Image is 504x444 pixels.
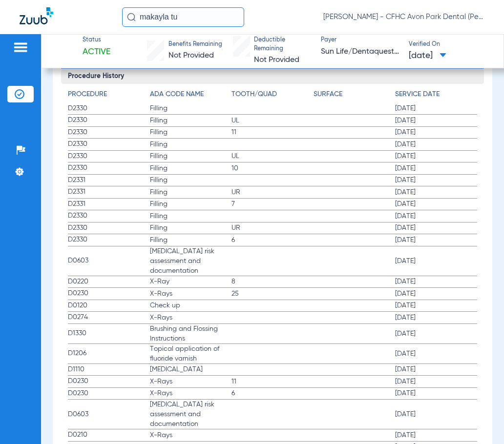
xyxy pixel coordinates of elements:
[395,211,477,221] span: [DATE]
[231,127,314,137] span: 11
[68,211,150,221] span: D2330
[231,187,314,197] span: UR
[314,89,396,100] h4: Surface
[68,364,150,375] span: D1110
[321,46,400,58] span: Sun Life/Dentaquest - AI
[150,223,232,233] span: Filling
[68,89,150,100] h4: Procedure
[254,36,312,53] span: Deductible Remaining
[150,140,232,149] span: Filling
[68,301,150,311] span: D0120
[150,163,232,173] span: Filling
[395,223,477,233] span: [DATE]
[231,199,314,209] span: 7
[231,377,314,386] span: 11
[68,348,150,359] span: D1206
[150,199,232,209] span: Filling
[68,376,150,386] span: D0230
[150,289,232,299] span: X-Rays
[68,430,150,440] span: D0210
[395,313,477,323] span: [DATE]
[168,52,214,60] span: Not Provided
[409,50,446,62] span: [DATE]
[231,235,314,245] span: 6
[68,175,150,185] span: D2331
[395,277,477,286] span: [DATE]
[323,12,484,22] span: [PERSON_NAME] - CFHC Avon Park Dental (Peds)
[68,223,150,233] span: D2330
[231,223,314,233] span: UR
[395,235,477,245] span: [DATE]
[409,40,488,49] span: Verified On
[83,46,110,58] span: Active
[150,89,232,100] h4: ADA Code Name
[395,329,477,339] span: [DATE]
[231,289,314,299] span: 25
[68,328,150,339] span: D1330
[395,256,477,266] span: [DATE]
[395,364,477,374] span: [DATE]
[150,187,232,197] span: Filling
[150,211,232,221] span: Filling
[68,409,150,420] span: D0603
[395,289,477,299] span: [DATE]
[68,235,150,245] span: D2330
[321,36,400,45] span: Payer
[395,175,477,185] span: [DATE]
[68,151,150,161] span: D2330
[231,89,314,103] app-breakdown-title: Tooth/Quad
[395,116,477,125] span: [DATE]
[395,301,477,310] span: [DATE]
[68,277,150,287] span: D0220
[150,430,232,440] span: X-Rays
[455,397,504,444] iframe: Chat Widget
[61,69,484,84] h3: Procedure History
[231,163,314,173] span: 10
[68,127,150,138] span: D2330
[395,409,477,419] span: [DATE]
[13,41,28,53] img: hamburger-icon
[150,175,232,185] span: Filling
[395,103,477,113] span: [DATE]
[68,312,150,323] span: D0274
[395,388,477,398] span: [DATE]
[150,103,232,113] span: Filling
[395,187,477,197] span: [DATE]
[395,127,477,137] span: [DATE]
[150,400,232,429] span: [MEDICAL_DATA] risk assessment and documentation
[395,430,477,440] span: [DATE]
[231,116,314,125] span: UL
[168,40,222,49] span: Benefits Remaining
[150,301,232,310] span: Check up
[68,163,150,173] span: D2330
[68,288,150,299] span: D0230
[127,13,136,21] img: Search Icon
[150,364,232,374] span: [MEDICAL_DATA]
[150,377,232,386] span: X-Rays
[150,344,232,363] span: Topical application of fluoride varnish
[68,256,150,266] span: D0603
[83,36,110,45] span: Status
[254,56,299,64] span: Not Provided
[395,89,477,100] h4: Service Date
[150,324,232,343] span: Brushing and Flossing Instructions
[150,277,232,286] span: X-Ray
[20,7,53,24] img: Zuub Logo
[395,140,477,149] span: [DATE]
[395,199,477,209] span: [DATE]
[68,187,150,197] span: D2331
[150,388,232,398] span: X-Rays
[150,313,232,323] span: X-Rays
[68,388,150,399] span: D0230
[231,388,314,398] span: 6
[150,246,232,276] span: [MEDICAL_DATA] risk assessment and documentation
[68,115,150,125] span: D2330
[68,103,150,114] span: D2330
[122,7,244,27] input: Search for patients
[150,89,232,103] app-breakdown-title: ADA Code Name
[395,377,477,386] span: [DATE]
[68,139,150,149] span: D2330
[231,151,314,161] span: UL
[395,151,477,161] span: [DATE]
